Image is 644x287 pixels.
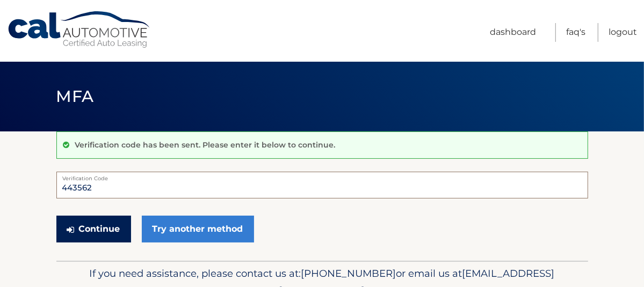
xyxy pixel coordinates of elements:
[609,23,637,42] a: Logout
[7,11,152,49] a: Cal Automotive
[56,172,588,198] input: Verification Code
[490,23,536,42] a: Dashboard
[142,216,254,242] a: Try another method
[56,216,131,242] button: Continue
[301,267,396,279] span: [PHONE_NUMBER]
[75,140,336,150] p: Verification code has been sent. Please enter it below to continue.
[56,86,94,106] span: MFA
[566,23,585,42] a: FAQ's
[56,172,588,180] label: Verification Code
